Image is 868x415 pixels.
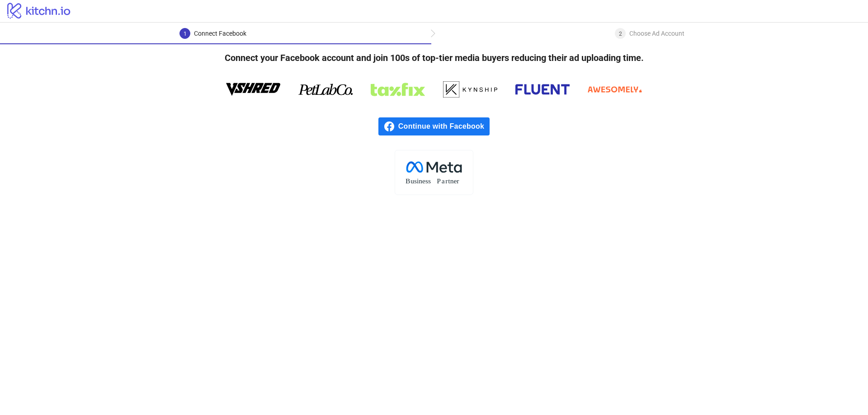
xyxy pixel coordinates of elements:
a: Continue with Facebook [378,117,490,135]
div: Choose Ad Account [629,28,684,39]
tspan: a [442,177,445,185]
h4: Connect your Facebook account and join 100s of top-tier media buyers reducing their ad uploading ... [210,44,658,71]
tspan: usiness [410,177,431,185]
span: Continue with Facebook [398,117,490,135]
div: Connect Facebook [194,28,246,39]
span: 2 [619,31,622,37]
tspan: tner [448,177,459,185]
tspan: r [445,177,448,185]
tspan: P [437,177,441,185]
span: 1 [184,31,187,37]
tspan: B [406,177,410,185]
